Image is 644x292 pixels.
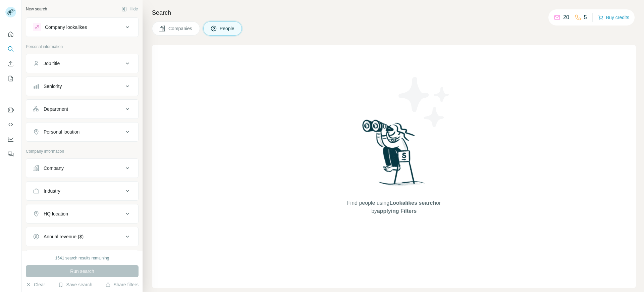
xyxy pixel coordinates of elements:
p: Personal information [26,44,139,50]
div: Personal location [44,129,79,135]
button: Feedback [5,148,16,160]
button: Buy credits [598,13,629,22]
div: Industry [44,188,60,194]
img: Surfe Illustration - Stars [394,72,454,132]
span: applying Filters [377,208,417,214]
span: Lookalikes search [389,200,436,206]
div: Company [44,165,64,172]
button: Use Surfe API [5,118,16,131]
p: 20 [563,13,569,21]
div: Annual revenue ($) [44,233,84,240]
button: Dashboard [5,133,16,145]
span: People [220,25,235,32]
div: Department [44,106,68,112]
button: Annual revenue ($) [26,229,138,245]
button: Share filters [105,281,139,288]
p: 5 [584,13,587,21]
button: Industry [26,183,138,199]
button: Clear [26,281,45,288]
button: Search [5,43,16,55]
button: Save search [58,281,92,288]
div: Company lookalikes [45,24,87,31]
button: HQ location [26,206,138,222]
div: New search [26,6,47,12]
button: Job title [26,55,138,71]
button: Company lookalikes [26,19,138,35]
button: Hide [117,4,143,14]
div: 1641 search results remaining [55,255,109,261]
div: Job title [44,60,60,67]
h4: Search [152,8,636,17]
button: Department [26,101,138,117]
button: Seniority [26,78,138,94]
button: Enrich CSV [5,58,16,70]
button: Company [26,160,138,176]
button: Use Surfe on LinkedIn [5,104,16,116]
button: Personal location [26,124,138,140]
div: Seniority [44,83,62,90]
img: Surfe Illustration - Woman searching with binoculars [359,118,429,193]
div: HQ location [44,210,68,217]
button: Quick start [5,28,16,40]
span: Companies [168,25,193,32]
button: My lists [5,72,16,85]
p: Company information [26,148,139,154]
span: Find people using or by [340,199,447,215]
